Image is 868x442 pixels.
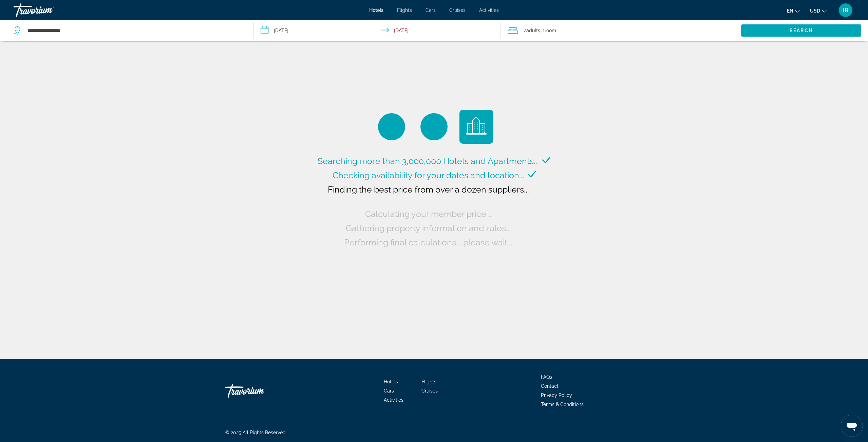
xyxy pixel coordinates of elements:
span: Checking availability for your dates and location... [333,170,524,180]
a: Hotels [384,379,398,384]
span: en [787,8,793,14]
a: Cars [384,388,394,394]
a: FAQs [541,374,552,380]
a: Terms & Conditions [541,402,584,407]
a: Hotels [369,7,383,13]
iframe: Button to launch messaging window [841,415,863,437]
span: © 2025 All Rights Reserved. [225,430,287,435]
button: Change currency [810,6,827,16]
span: 2 [524,26,540,35]
button: Search [741,24,861,37]
a: Cruises [421,388,438,394]
span: USD [810,8,820,14]
a: Activities [479,7,499,13]
button: Change language [787,6,800,16]
button: User Menu [837,3,854,17]
span: Gathering property information and rules... [346,223,511,233]
a: Cars [426,7,436,13]
a: Travorium [225,381,293,401]
a: Travorium [14,1,81,19]
a: Activities [384,397,403,403]
button: Travelers: 2 adults, 0 children [501,20,741,41]
span: Finding the best price from over a dozen suppliers... [328,184,529,195]
button: Check-in date: Nov 13, 2025 Check-out date: Nov 15, 2025 [254,20,501,41]
span: Adults [526,28,540,33]
span: Room [545,28,556,33]
a: Privacy Policy [541,393,572,398]
span: Search [790,28,813,33]
span: Calculating your member price... [365,209,491,219]
span: , 1 [540,26,556,35]
a: Contact [541,383,559,389]
a: Flights [397,7,412,13]
a: Cruises [449,7,466,13]
a: Flights [421,379,436,384]
span: IR [843,7,849,14]
span: Performing final calculations... please wait... [344,237,512,247]
span: Searching more than 3,000,000 Hotels and Apartments... [318,156,539,166]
